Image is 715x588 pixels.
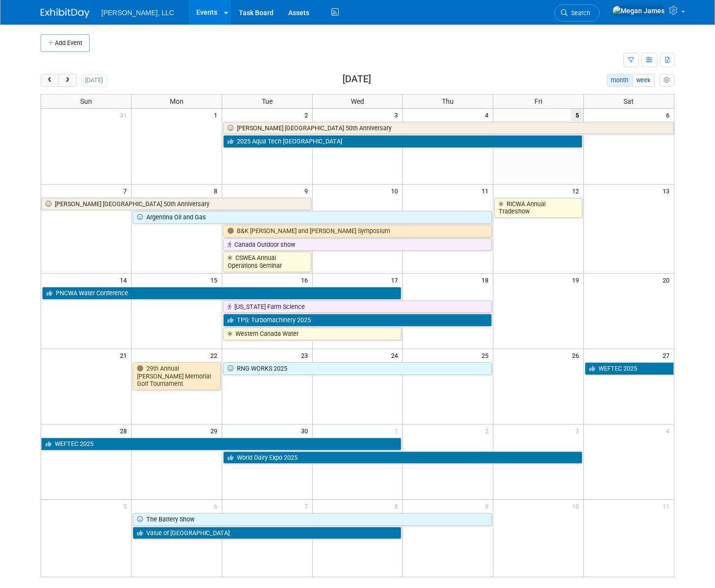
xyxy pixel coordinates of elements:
button: week [632,74,655,87]
span: 31 [119,109,131,121]
a: [US_STATE] Farm Science [223,301,492,313]
span: 10 [390,185,402,197]
a: The Battery Show [133,513,492,526]
span: Thu [442,97,454,105]
a: Argentina Oil and Gas [133,211,492,224]
a: 29th Annual [PERSON_NAME] Memorial Golf Tournament [133,362,221,390]
span: 22 [209,349,222,361]
span: 14 [119,274,131,286]
span: 27 [662,349,674,361]
span: 9 [484,500,493,512]
span: 9 [303,185,312,197]
a: RNG WORKS 2025 [223,362,492,375]
a: Value of [GEOGRAPHIC_DATA] [133,527,401,540]
a: [PERSON_NAME] [GEOGRAPHIC_DATA] 50th Anniversary [41,198,311,211]
button: [DATE] [81,74,107,87]
span: 21 [119,349,131,361]
span: 12 [571,185,583,197]
a: Western Canada Water [223,328,401,340]
a: B&K [PERSON_NAME] and [PERSON_NAME] Symposium [223,225,492,237]
span: 8 [393,500,402,512]
span: 25 [481,349,493,361]
button: prev [41,74,59,87]
span: Sun [80,97,92,105]
a: Search [554,4,600,22]
span: 1 [393,424,402,437]
span: 15 [209,274,222,286]
span: Tue [262,97,273,105]
a: PNCWA Water Conference [42,287,401,300]
span: 4 [665,424,674,437]
a: RICWA Annual Tradeshow [494,198,582,218]
span: 30 [300,424,312,437]
span: 8 [213,185,222,197]
button: myCustomButton [660,74,674,87]
a: WEFTEC 2025 [585,362,674,375]
span: 28 [119,424,131,437]
span: 5 [571,109,583,121]
span: [PERSON_NAME], LLC [101,9,174,17]
span: 5 [122,500,131,512]
span: 24 [390,349,402,361]
span: Mon [170,97,184,105]
span: Search [568,9,590,17]
span: 13 [662,185,674,197]
a: TPS: Turbomachinery 2025 [223,314,492,327]
span: 19 [571,274,583,286]
span: 4 [484,109,493,121]
span: 7 [122,185,131,197]
span: 18 [481,274,493,286]
span: 16 [300,274,312,286]
span: 6 [213,500,222,512]
button: next [58,74,76,87]
span: 20 [662,274,674,286]
span: 3 [393,109,402,121]
span: 23 [300,349,312,361]
span: Fri [534,97,542,105]
img: Megan James [612,5,665,16]
span: 29 [209,424,222,437]
a: Canada Outdoor show [223,238,492,251]
span: 10 [571,500,583,512]
button: month [607,74,633,87]
span: 2 [484,424,493,437]
a: CSWEA Annual Operations Seminar [223,252,311,272]
span: 6 [665,109,674,121]
a: 2025 Aqua Tech [GEOGRAPHIC_DATA] [223,135,582,148]
span: Sat [623,97,634,105]
a: WEFTEC 2025 [41,438,401,450]
span: 2 [303,109,312,121]
span: 26 [571,349,583,361]
span: 11 [481,185,493,197]
a: World Dairy Expo 2025 [223,451,582,464]
span: 11 [662,500,674,512]
span: 7 [303,500,312,512]
button: Add Event [41,34,90,52]
span: 17 [390,274,402,286]
span: 1 [213,109,222,121]
a: [PERSON_NAME] [GEOGRAPHIC_DATA] 50th Anniversary [223,122,674,135]
h2: [DATE] [343,74,371,85]
span: 3 [575,424,583,437]
i: Personalize Calendar [664,77,670,84]
span: Wed [351,97,364,105]
img: ExhibitDay [41,8,90,18]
